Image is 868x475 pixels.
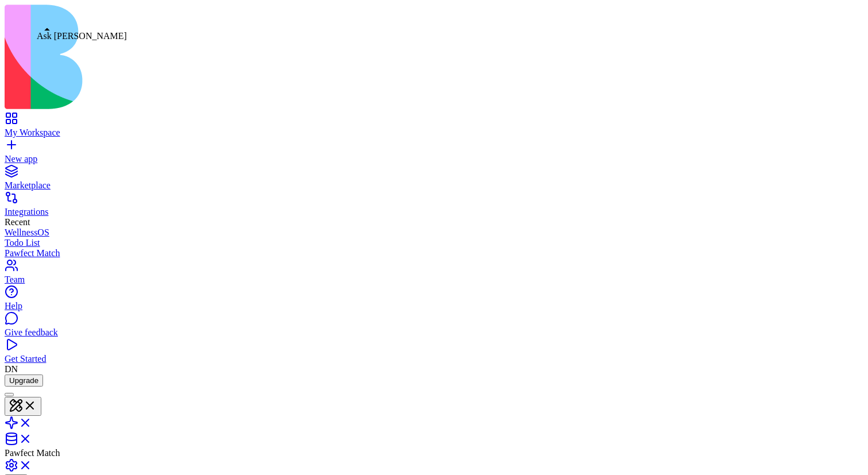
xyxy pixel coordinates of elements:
div: Team [5,275,863,285]
a: Marketplace [5,170,863,191]
img: logo [5,5,466,109]
a: Team [5,264,863,285]
button: Upgrade [5,374,43,387]
span: DN [5,364,18,374]
div: Integrations [5,207,863,217]
span: Pawfect Match [5,448,60,458]
div: My Workspace [5,128,863,138]
h1: Find Your Pawfect Match [9,34,163,103]
span: Recent [5,217,30,227]
a: Help [5,291,863,311]
div: Marketplace [5,180,863,191]
a: Get Started [5,343,863,364]
a: Pawfect Match [5,248,863,258]
div: Help [5,301,863,311]
div: New app [5,154,863,164]
div: Get Started [5,354,863,364]
div: Ask [PERSON_NAME] [37,31,127,41]
a: Upgrade [5,375,43,385]
div: Give feedback [5,327,863,338]
a: Give feedback [5,317,863,338]
a: WellnessOS [5,227,863,238]
a: New app [5,144,863,164]
a: Integrations [5,196,863,217]
a: Todo List [5,238,863,248]
a: My Workspace [5,117,863,138]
